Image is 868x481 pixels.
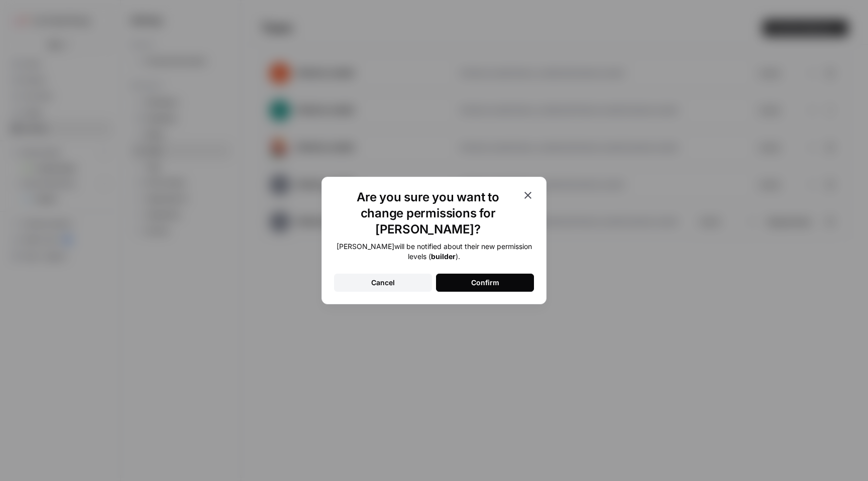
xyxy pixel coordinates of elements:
[334,274,432,292] button: Cancel
[334,189,522,237] h1: Are you sure you want to change permissions for [PERSON_NAME]?
[371,278,395,288] div: Cancel
[471,278,499,288] div: Confirm
[436,274,534,292] button: Confirm
[334,242,534,262] div: [PERSON_NAME] will be notified about their new permission levels ( ).
[431,252,456,261] b: builder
